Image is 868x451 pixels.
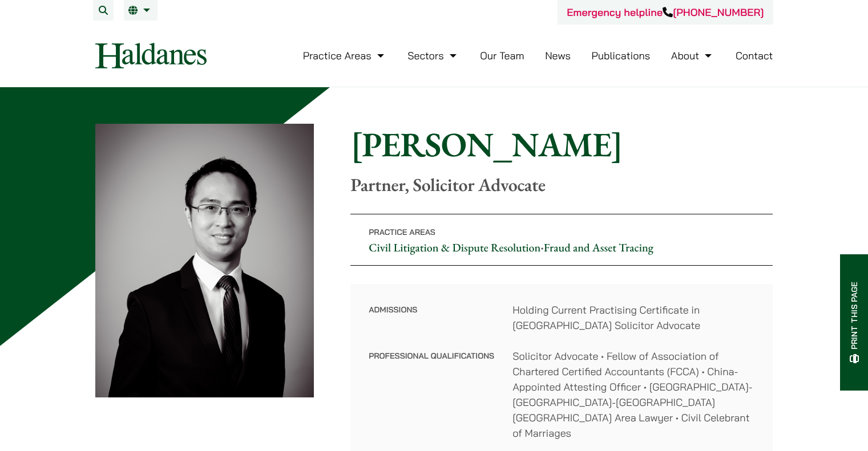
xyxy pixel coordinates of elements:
[369,227,435,237] span: Practice Areas
[350,124,773,165] h1: [PERSON_NAME]
[369,240,540,255] a: Civil Litigation & Dispute Resolution
[592,49,651,62] a: Publications
[350,214,773,266] p: •
[369,302,494,348] dt: Admissions
[303,49,387,62] a: Practice Areas
[545,49,571,62] a: News
[95,43,207,68] img: Logo of Haldanes
[512,302,754,333] dd: Holding Current Practising Certificate in [GEOGRAPHIC_DATA] Solicitor Advocate
[512,348,754,441] dd: Solicitor Advocate • Fellow of Association of Chartered Certified Accountants (FCCA) • China-Appo...
[480,49,524,62] a: Our Team
[736,49,773,62] a: Contact
[407,49,459,62] a: Sectors
[128,6,153,15] a: EN
[671,49,714,62] a: About
[544,240,653,255] a: Fraud and Asset Tracing
[567,6,764,19] a: Emergency helpline[PHONE_NUMBER]
[350,174,773,196] p: Partner, Solicitor Advocate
